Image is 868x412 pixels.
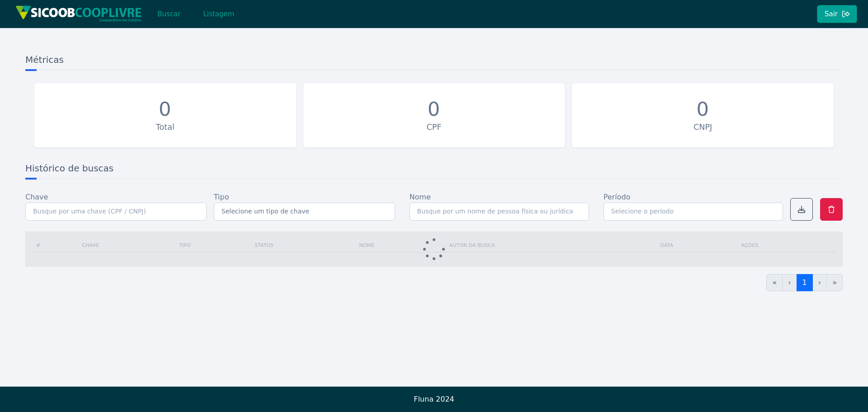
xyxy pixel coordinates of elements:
[15,5,142,22] img: img/sicoob_cooplivre.png
[604,203,783,221] input: Selecione o período
[696,98,709,121] div: 0
[576,121,829,133] div: CNPJ
[25,203,207,221] input: Busque por uma chave (CPF / CNPJ)
[410,192,431,203] label: Nome
[39,121,292,133] div: Total
[195,5,242,23] button: Listagem
[604,192,631,203] label: Período
[410,203,589,221] input: Busque por um nome de pessoa física ou jurídica
[414,395,454,403] span: Fluna 2024
[25,192,48,203] label: Chave
[159,98,171,121] div: 0
[150,5,188,23] button: Buscar
[25,53,843,70] h3: Métricas
[817,5,857,23] button: Sair
[428,98,440,121] div: 0
[214,192,229,203] label: Tipo
[25,162,843,179] h3: Histórico de buscas
[797,274,813,291] a: 1
[308,121,561,133] div: CPF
